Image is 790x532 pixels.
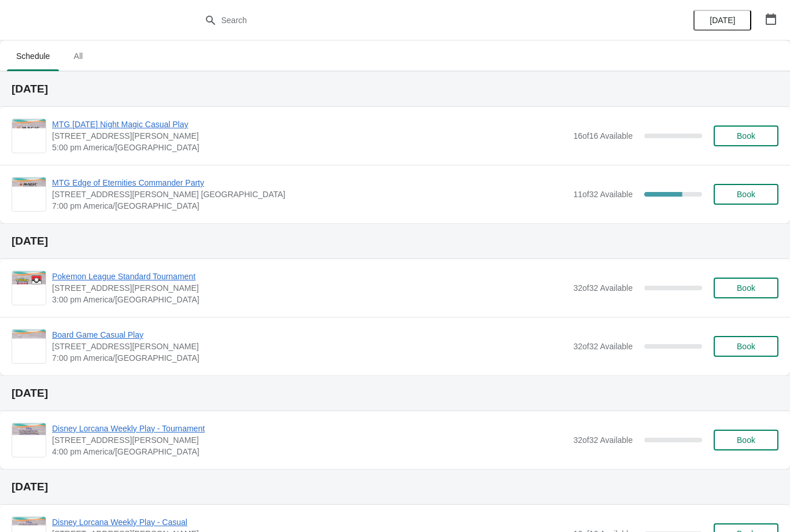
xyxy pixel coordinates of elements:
span: Book [737,283,755,293]
img: Disney Lorcana Weekly Play - Tournament | 2040 Louetta Rd Ste I Spring, TX 77388 | 4:00 pm Americ... [12,423,46,457]
h2: [DATE] [12,481,778,493]
img: MTG Friday Night Magic Casual Play | 2040 Louetta Rd Ste I Spring, TX 77388 | 5:00 pm America/Chi... [12,119,46,153]
h2: [DATE] [12,387,778,399]
span: [STREET_ADDRESS][PERSON_NAME] [52,282,567,294]
h2: [DATE] [12,235,778,247]
span: 4:00 pm America/[GEOGRAPHIC_DATA] [52,446,567,457]
button: Book [714,278,778,298]
span: 16 of 16 Available [573,131,633,141]
img: Board Game Casual Play | 2040 Louetta Rd Ste I Spring, TX 77388 | 7:00 pm America/Chicago [12,330,46,363]
input: Search [221,10,593,31]
span: 32 of 32 Available [573,283,633,293]
span: Book [737,190,755,199]
span: 11 of 32 Available [573,190,633,199]
span: MTG [DATE] Night Magic Casual Play [52,119,567,130]
span: MTG Edge of Eternities Commander Party [52,177,567,189]
span: 32 of 32 Available [573,435,633,445]
button: Book [714,125,778,146]
button: [DATE] [693,10,751,31]
span: 7:00 pm America/[GEOGRAPHIC_DATA] [52,352,567,364]
span: [STREET_ADDRESS][PERSON_NAME] [52,130,567,142]
span: [STREET_ADDRESS][PERSON_NAME] [GEOGRAPHIC_DATA] [52,189,567,200]
span: Book [737,342,755,351]
span: Schedule [7,46,59,66]
span: Disney Lorcana Weekly Play - Tournament [52,423,567,434]
img: Pokemon League Standard Tournament | 2040 Louetta Rd Ste I Spring, TX 77388 | 3:00 pm America/Chi... [12,271,46,305]
span: Disney Lorcana Weekly Play - Casual [52,516,567,528]
img: MTG Edge of Eternities Commander Party | 2040 Louetta Rd. Suite I Spring, TX 77388 | 7:00 pm Amer... [12,178,46,211]
span: 7:00 pm America/[GEOGRAPHIC_DATA] [52,200,567,212]
span: Book [737,435,755,445]
span: Book [737,131,755,141]
button: Book [714,430,778,450]
button: Book [714,336,778,357]
span: 32 of 32 Available [573,342,633,351]
span: [STREET_ADDRESS][PERSON_NAME] [52,341,567,352]
span: Pokemon League Standard Tournament [52,271,567,282]
span: Board Game Casual Play [52,329,567,341]
span: 5:00 pm America/[GEOGRAPHIC_DATA] [52,142,567,153]
h2: [DATE] [12,83,778,95]
span: All [64,46,93,66]
span: [STREET_ADDRESS][PERSON_NAME] [52,434,567,446]
span: [DATE] [710,16,735,25]
button: Book [714,184,778,205]
span: 3:00 pm America/[GEOGRAPHIC_DATA] [52,294,567,305]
